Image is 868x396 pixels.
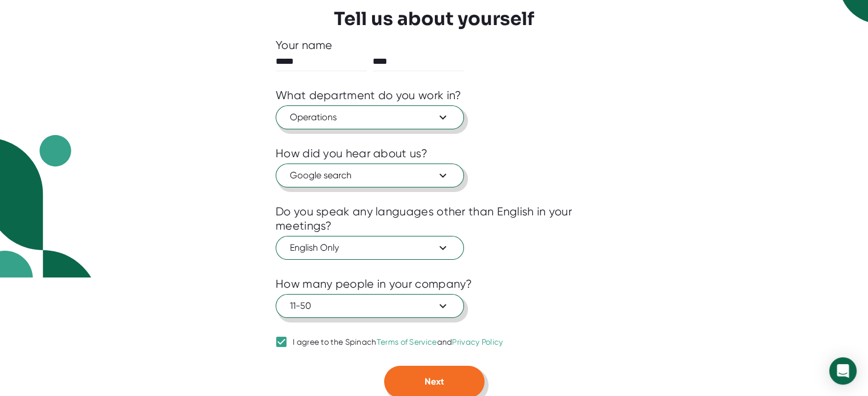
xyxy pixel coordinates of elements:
[276,105,464,129] button: Operations
[276,294,464,318] button: 11-50
[425,376,444,387] span: Next
[829,357,857,385] div: Open Intercom Messenger
[276,277,473,291] div: How many people in your company?
[290,169,450,182] span: Google search
[452,337,503,346] a: Privacy Policy
[276,88,461,103] div: What department do you work in?
[377,337,437,346] a: Terms of Service
[276,146,427,161] div: How did you hear about us?
[276,164,464,187] button: Google search
[276,236,464,260] button: English Only
[290,241,450,255] span: English Only
[293,337,503,348] div: I agree to the Spinach and
[290,111,450,124] span: Operations
[290,299,450,313] span: 11-50
[276,38,592,52] div: Your name
[334,8,534,30] h3: Tell us about yourself
[276,205,592,233] div: Do you speak any languages other than English in your meetings?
